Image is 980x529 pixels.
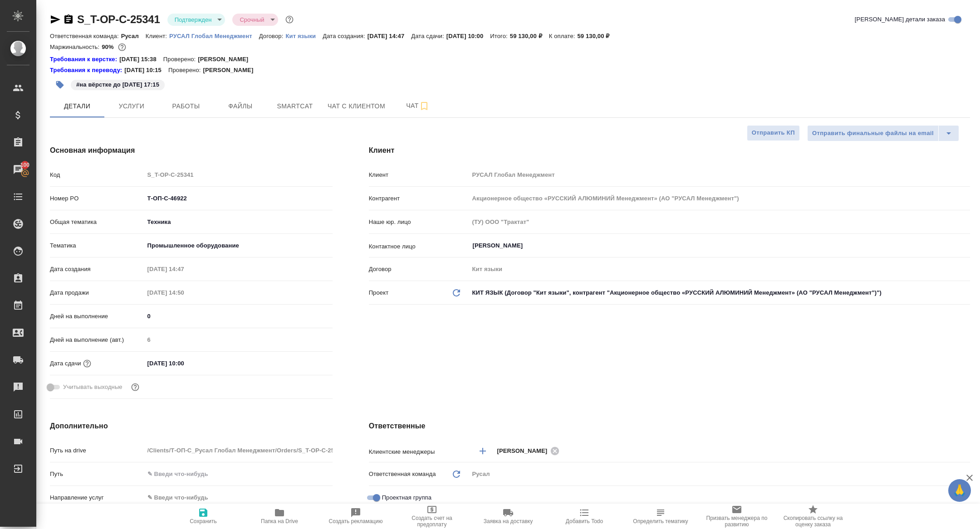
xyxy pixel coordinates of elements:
[144,286,224,299] input: Пустое поле
[566,518,603,524] span: Добавить Todo
[367,33,412,39] p: [DATE] 14:47
[50,194,144,203] p: Номер PO
[369,421,970,432] h4: Ответственные
[50,66,124,75] a: Требования к переводу:
[318,504,394,529] button: Создать рекламацию
[284,14,295,25] button: Доп статусы указывают на важность/срочность заказа
[965,245,967,247] button: Open
[323,33,367,39] p: Дата создания:
[50,288,144,297] p: Дата продажи
[50,421,333,432] h4: Дополнительно
[168,66,203,75] p: Проверено:
[369,170,469,180] p: Клиент
[124,66,168,75] p: [DATE] 10:15
[2,158,34,181] a: 100
[232,14,278,26] div: Подтвержден
[70,80,166,88] span: на вёрстке до 02.10.2025 17:15
[116,41,128,53] button: 5088.00 RUB;
[146,33,169,39] p: Клиент:
[399,515,465,528] span: Создать счет на предоплату
[369,265,469,274] p: Договор
[484,518,533,524] span: Заявка на доставку
[752,128,795,138] span: Отправить КП
[50,493,144,502] p: Направление услуг
[259,33,286,39] p: Договор:
[469,192,970,205] input: Пустое поле
[633,518,688,524] span: Определить тематику
[952,481,967,500] span: 🙏
[50,145,333,156] h4: Основная информация
[50,44,102,50] p: Маржинальность:
[50,33,121,39] p: Ответственная команда:
[63,383,122,392] span: Учитывать выходные
[50,265,144,274] p: Дата создания
[219,101,262,112] span: Файлы
[490,33,510,39] p: Итого:
[382,493,431,502] span: Проектная группа
[369,242,469,251] p: Контактное лицо
[144,238,333,253] div: Промышленное оборудование
[261,518,298,524] span: Папка на Drive
[144,333,333,346] input: Пустое поле
[369,447,469,456] p: Клиентские менеджеры
[203,66,260,75] p: [PERSON_NAME]
[77,13,160,25] a: S_T-OP-C-25341
[144,262,224,276] input: Пустое поле
[704,515,769,528] span: Призвать менеджера по развитию
[446,33,490,39] p: [DATE] 10:00
[546,504,622,529] button: Добавить Todo
[144,214,333,230] div: Техника
[237,16,267,24] button: Срочный
[469,215,970,228] input: Пустое поле
[285,32,323,39] a: Кит языки
[50,218,144,227] p: Общая тематика
[855,15,945,24] span: [PERSON_NAME] детали заказа
[50,446,144,455] p: Путь на drive
[470,504,546,529] button: Заявка на доставку
[419,101,430,112] svg: Подписаться
[50,170,144,180] p: Код
[144,444,333,457] input: Пустое поле
[165,504,241,529] button: Сохранить
[144,310,333,323] input: ✎ Введи что-нибудь
[273,101,317,112] span: Smartcat
[119,55,163,64] p: [DATE] 15:38
[167,14,225,26] div: Подтвержден
[147,493,322,502] div: ✎ Введи что-нибудь
[50,66,124,75] div: Нажми, чтобы открыть папку с инструкцией
[50,14,61,25] button: Скопировать ссылку для ЯМессенджера
[144,192,333,205] input: ✎ Введи что-нибудь
[807,125,959,141] div: split button
[15,160,35,170] span: 100
[102,44,116,50] p: 90%
[369,288,389,297] p: Проект
[144,357,224,370] input: ✎ Введи что-нибудь
[76,80,159,89] p: #на вёрстке до [DATE] 17:15
[622,504,699,529] button: Определить тематику
[169,32,259,39] a: РУСАЛ Глобал Менеджмент
[469,262,970,276] input: Пустое поле
[198,55,255,64] p: [PERSON_NAME]
[411,33,446,39] p: Дата сдачи:
[394,504,470,529] button: Создать счет на предоплату
[285,33,323,39] p: Кит языки
[396,100,440,112] span: Чат
[328,101,385,112] span: Чат с клиентом
[50,241,144,250] p: Тематика
[50,359,81,368] p: Дата сдачи
[55,101,99,112] span: Детали
[164,101,208,112] span: Работы
[144,168,333,181] input: Пустое поле
[172,16,215,24] button: Подтвержден
[549,33,578,39] p: К оплате:
[50,55,119,64] div: Нажми, чтобы открыть папку с инструкцией
[329,518,383,524] span: Создать рекламацию
[50,335,144,345] p: Дней на выполнение (авт.)
[50,312,144,321] p: Дней на выполнение
[144,467,333,480] input: ✎ Введи что-нибудь
[807,125,939,141] button: Отправить финальные файлы на email
[965,450,967,452] button: Open
[50,75,70,95] button: Добавить тэг
[241,504,318,529] button: Папка на Drive
[780,515,846,528] span: Скопировать ссылку на оценку заказа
